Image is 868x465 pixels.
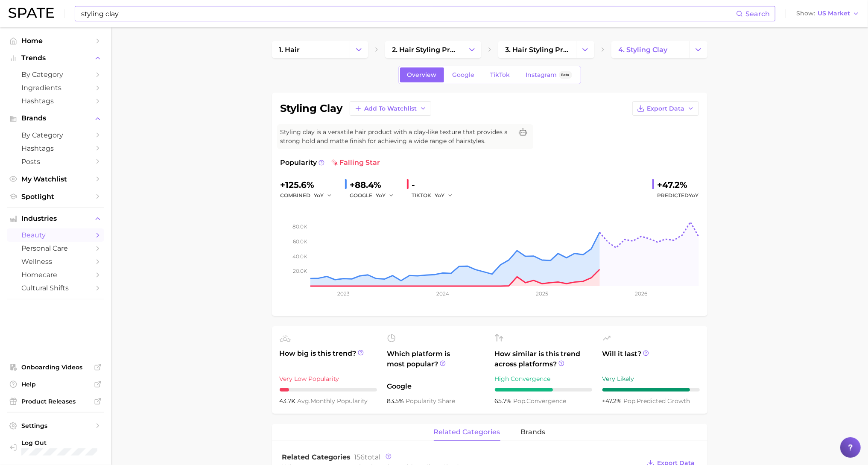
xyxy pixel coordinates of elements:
span: 83.5% [387,397,406,405]
tspan: 2025 [536,290,548,297]
span: Trends [21,54,90,62]
a: 1. hair [272,41,350,58]
span: Ingredients [21,84,90,92]
span: by Category [21,70,90,79]
span: homecare [21,271,90,279]
span: brands [521,428,546,436]
span: Brands [21,114,90,122]
h1: styling clay [281,103,343,114]
a: Hashtags [7,94,104,108]
span: Add to Watchlist [365,105,417,112]
span: Instagram [526,71,557,79]
a: Settings [7,419,104,432]
span: Home [21,37,90,45]
div: Very Likely [602,374,700,384]
a: Posts [7,155,104,168]
span: Export Data [647,105,685,112]
button: YoY [435,190,453,201]
span: 3. hair styling products [506,46,569,54]
span: predicted growth [624,397,690,405]
span: falling star [331,158,380,168]
a: Hashtags [7,142,104,155]
span: by Category [21,131,90,139]
span: personal care [21,244,90,252]
img: falling star [331,159,338,166]
span: Related Categories [282,453,351,461]
div: Very Low Popularity [280,374,377,384]
a: Google [445,67,482,82]
a: by Category [7,129,104,142]
button: Industries [7,212,104,225]
span: beauty [21,231,90,239]
span: monthly popularity [298,397,368,405]
abbr: average [298,397,311,405]
a: Spotlight [7,190,104,203]
span: related categories [434,428,500,436]
span: How big is this trend? [280,348,377,369]
span: 2. hair styling products [392,46,456,54]
button: YoY [376,190,395,201]
a: InstagramBeta [519,67,579,82]
span: 4. styling clay [619,46,668,54]
div: +47.2% [658,178,699,192]
abbr: popularity index [624,397,637,405]
a: Onboarding Videos [7,361,104,374]
span: YoY [689,192,699,199]
button: Change Category [350,41,368,58]
span: total [354,453,381,461]
div: +125.6% [281,178,338,192]
button: Brands [7,112,104,125]
img: SPATE [9,8,54,18]
a: Log out. Currently logged in with e-mail cfuentes@onscent.com. [7,436,104,458]
button: Change Category [689,41,707,58]
button: Change Category [463,41,481,58]
span: Which platform is most popular? [387,349,485,377]
span: How similar is this trend across platforms? [495,349,592,369]
input: Search here for a brand, industry, or ingredient [80,6,736,21]
a: Product Releases [7,395,104,408]
a: Ingredients [7,81,104,94]
span: Beta [561,71,570,79]
span: Search [745,10,770,18]
div: 9 / 10 [602,388,700,392]
span: US Market [818,11,850,16]
button: Change Category [576,41,594,58]
span: YoY [376,192,386,199]
button: Trends [7,52,104,64]
a: TikTok [483,67,517,82]
a: Home [7,34,104,47]
button: YoY [314,190,333,201]
div: 6 / 10 [495,388,592,392]
a: My Watchlist [7,173,104,186]
span: Predicted [658,190,699,201]
span: Posts [21,158,90,166]
a: wellness [7,255,104,268]
span: Show [796,11,815,16]
span: Log Out [21,439,97,447]
tspan: 2026 [635,290,647,297]
span: Google [453,71,475,79]
a: homecare [7,268,104,281]
span: Help [21,380,90,388]
button: Add to Watchlist [350,101,431,116]
button: Export Data [632,101,699,116]
span: Google [387,381,485,392]
a: personal care [7,242,104,255]
span: 43.7k [280,397,298,405]
span: popularity share [406,397,456,405]
button: ShowUS Market [794,8,862,19]
span: Popularity [281,158,317,168]
a: by Category [7,68,104,81]
div: 1 / 10 [280,388,377,392]
div: - [412,178,459,192]
span: Industries [21,215,90,222]
div: combined [281,190,338,201]
a: cultural shifts [7,281,104,295]
span: 65.7% [495,397,514,405]
span: Onboarding Videos [21,363,90,371]
a: 2. hair styling products [385,41,463,58]
span: Will it last? [602,349,700,369]
a: Overview [400,67,444,82]
tspan: 2024 [436,290,449,297]
div: TIKTOK [412,190,459,201]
